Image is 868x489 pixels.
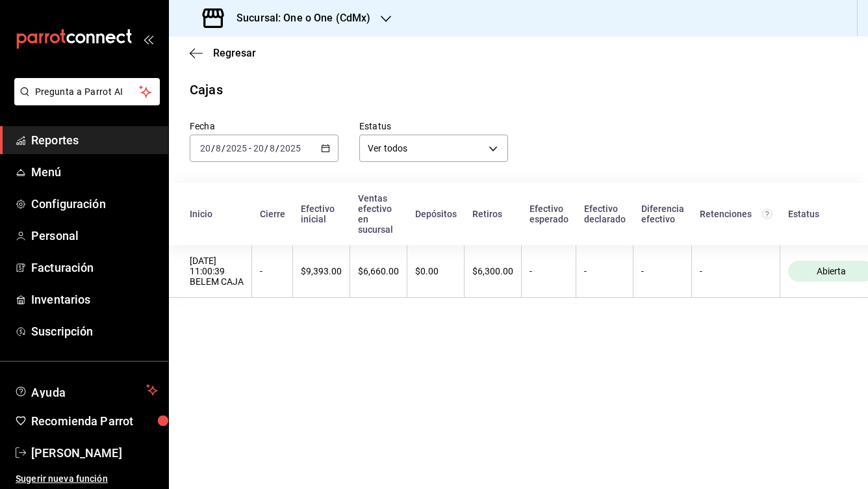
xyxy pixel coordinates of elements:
[225,143,248,153] input: ----
[31,195,158,213] span: Configuración
[260,266,285,276] div: -
[31,131,158,149] span: Reportes
[31,412,158,430] span: Recomienda Parrot
[811,266,851,276] span: Abierta
[9,94,160,108] a: Pregunta a Parrot AI
[279,143,301,153] input: ----
[358,193,400,235] div: Ventas efectivo en sucursal
[275,143,279,153] span: /
[415,266,456,276] div: $0.00
[190,47,256,59] button: Regresar
[301,266,342,276] div: $9,393.00
[35,85,140,99] span: Pregunta a Parrot AI
[190,80,223,99] div: Cajas
[359,135,508,162] div: Ver todos
[199,143,211,153] input: --
[31,323,158,340] span: Suscripción
[143,34,153,44] button: open_drawer_menu
[190,209,244,219] div: Inicio
[472,266,513,276] div: $6,300.00
[641,204,684,224] div: Diferencia efectivo
[211,143,215,153] span: /
[31,227,158,244] span: Personal
[31,259,158,276] span: Facturación
[222,143,225,153] span: /
[530,266,568,276] div: -
[190,122,338,131] label: Fecha
[301,204,342,224] div: Efectivo inicial
[215,143,222,153] input: --
[31,291,158,308] span: Inventarios
[190,256,244,287] div: [DATE] 11:00:39 BELEM CAJA
[584,266,625,276] div: -
[358,266,399,276] div: $6,660.00
[415,209,457,219] div: Depósitos
[14,78,160,105] button: Pregunta a Parrot AI
[226,10,370,26] h3: Sucursal: One o One (CdMx)
[530,204,568,224] div: Efectivo esperado
[31,163,158,181] span: Menú
[16,472,158,486] span: Sugerir nueva función
[359,122,508,131] label: Estatus
[584,204,626,224] div: Efectivo declarado
[762,209,772,219] svg: Total de retenciones de propinas registradas
[269,143,275,153] input: --
[700,209,772,219] div: Retenciones
[31,382,141,398] span: Ayuda
[213,47,256,59] span: Regresar
[264,143,268,153] span: /
[253,143,264,153] input: --
[249,143,251,153] span: -
[260,209,285,219] div: Cierre
[31,444,158,462] span: [PERSON_NAME]
[700,266,772,276] div: -
[472,209,514,219] div: Retiros
[641,266,683,276] div: -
